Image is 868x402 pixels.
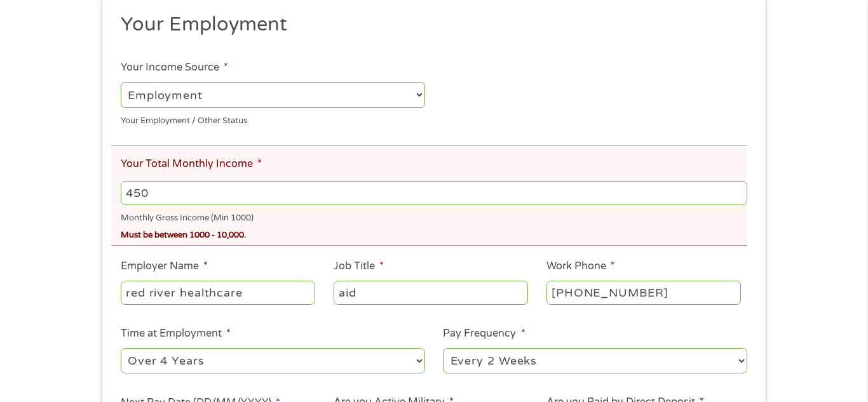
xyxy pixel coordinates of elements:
label: Your Income Source [121,61,228,74]
label: Work Phone [546,260,615,273]
div: Must be between 1000 - 10,000. [121,225,747,242]
label: Employer Name [121,260,208,273]
h2: Your Employment [121,12,738,37]
input: Walmart [121,281,315,305]
div: Your Employment / Other Status [121,110,425,127]
label: Time at Employment [121,327,231,340]
label: Pay Frequency [443,327,525,340]
label: Job Title [334,260,384,273]
input: 1800 [121,181,747,205]
label: Your Total Monthly Income [121,157,262,171]
input: (231) 754-4010 [546,281,741,305]
input: Cashier [334,281,528,305]
div: Monthly Gross Income (Min 1000) [121,208,747,225]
